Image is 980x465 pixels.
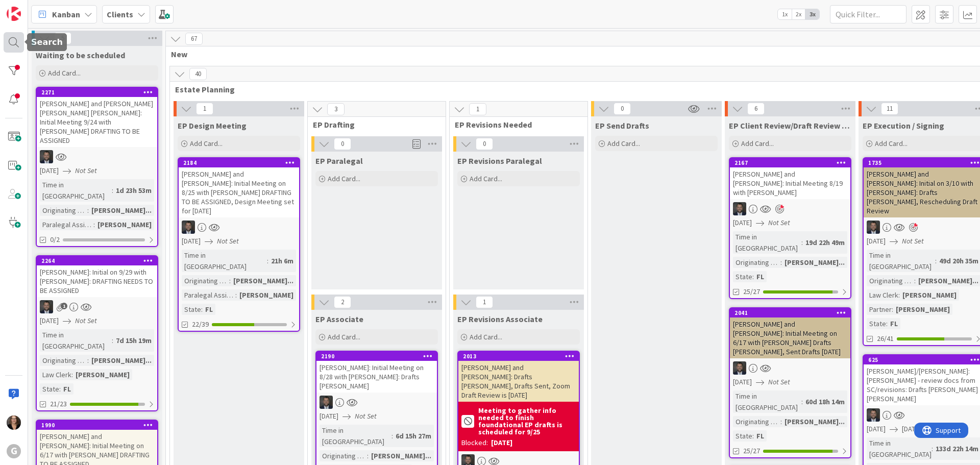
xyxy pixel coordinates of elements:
div: 2264[PERSON_NAME]: Initial on 9/29 with [PERSON_NAME]: DRAFTING NEEDS TO BE ASSIGNED [37,256,157,297]
div: [PERSON_NAME] and [PERSON_NAME]: Initial Meeting 8/19 with [PERSON_NAME] [730,167,850,199]
div: [PERSON_NAME] [73,369,132,380]
div: [PERSON_NAME]... [89,205,154,216]
span: : [801,396,803,407]
span: 1 [61,303,67,309]
span: EP Drafting [313,119,433,130]
div: Originating Attorney [733,416,780,427]
div: Time in [GEOGRAPHIC_DATA] [40,179,112,202]
div: Blocked: [461,437,488,448]
img: JW [40,300,53,313]
span: 2 [334,296,351,308]
div: JW [37,300,157,313]
div: 2041 [730,308,850,317]
span: 67 [185,33,203,45]
div: JW [179,221,299,234]
b: Meeting to gather info needed to finish foundational EP drafts is scheduled for 9/25 [478,407,576,435]
div: Originating Attorney [320,450,367,461]
div: Paralegal Assigned [182,289,235,301]
span: : [201,304,203,315]
div: 2184 [179,158,299,167]
div: 2167[PERSON_NAME] and [PERSON_NAME]: Initial Meeting 8/19 with [PERSON_NAME] [730,158,850,199]
span: Add Card... [607,139,640,148]
div: 2167 [730,158,850,167]
span: EP Revisions Needed [455,119,575,130]
div: FL [61,383,73,395]
div: Time in [GEOGRAPHIC_DATA] [733,231,801,254]
div: 2013 [463,353,579,360]
span: EP Design Meeting [178,120,247,131]
img: JW [320,396,333,409]
span: 5 [54,32,71,44]
div: [PERSON_NAME] and [PERSON_NAME] [PERSON_NAME] [PERSON_NAME]: Initial Meeting 9/24 with [PERSON_NA... [37,97,157,147]
div: 2190[PERSON_NAME]: Initial Meeting on 8/28 with [PERSON_NAME]: Drafts [PERSON_NAME] [316,352,437,393]
div: [PERSON_NAME] and [PERSON_NAME]: Initial Meeting on 6/17 with [PERSON_NAME] Drafts [PERSON_NAME],... [730,317,850,358]
b: Clients [107,9,133,19]
span: : [235,289,237,301]
i: Not Set [75,316,97,325]
span: : [87,205,89,216]
span: Kanban [52,8,80,20]
img: JW [182,221,195,234]
span: : [780,257,782,268]
span: : [87,355,89,366]
div: 1990 [37,421,157,430]
span: 0 [614,103,631,115]
div: [PERSON_NAME]: Initial on 9/29 with [PERSON_NAME]: DRAFTING NEEDS TO BE ASSIGNED [37,265,157,297]
span: [DATE] [733,377,752,387]
div: Originating Attorney [40,355,87,366]
span: : [71,369,73,380]
span: : [752,271,754,282]
i: Not Set [768,218,790,227]
span: : [752,430,754,442]
div: 2167 [734,159,850,166]
span: : [892,304,893,315]
span: 0 [476,138,493,150]
span: [DATE] [867,236,886,247]
div: Time in [GEOGRAPHIC_DATA] [867,250,935,272]
div: Originating Attorney [733,257,780,268]
div: JW [730,361,850,375]
div: State [182,304,201,315]
div: State [733,271,752,282]
span: 0/2 [50,234,60,245]
div: 60d 18h 14m [803,396,847,407]
div: [PERSON_NAME] and [PERSON_NAME]: Drafts [PERSON_NAME], Drafts Sent, Zoom Draft Review is [DATE] [458,361,579,402]
div: [PERSON_NAME]... [231,275,296,286]
span: EP Send Drafts [595,120,649,131]
span: [DATE] [182,236,201,247]
span: 0 [334,138,351,150]
span: : [112,335,113,346]
div: 19d 22h 49m [803,237,847,248]
div: State [733,430,752,442]
span: [DATE] [867,424,886,434]
div: Paralegal Assigned [40,219,93,230]
span: EP Client Review/Draft Review Meeting [729,120,851,131]
div: Time in [GEOGRAPHIC_DATA] [867,437,932,460]
div: 7d 15h 19m [113,335,154,346]
span: : [93,219,95,230]
div: 2264 [41,257,157,264]
i: Not Set [902,236,924,246]
span: : [932,443,933,454]
span: : [780,416,782,427]
div: FL [754,271,767,282]
div: 2271 [41,89,157,96]
div: 2264 [37,256,157,265]
span: Waiting to be scheduled [36,50,125,60]
div: 2041[PERSON_NAME] and [PERSON_NAME]: Initial Meeting on 6/17 with [PERSON_NAME] Drafts [PERSON_NA... [730,308,850,358]
div: [DATE] [491,437,512,448]
div: Time in [GEOGRAPHIC_DATA] [733,390,801,413]
span: 1x [778,9,792,19]
div: State [867,318,886,329]
img: JW [867,221,880,234]
span: : [59,383,61,395]
span: 3x [805,9,819,19]
span: 3 [327,103,345,115]
div: [PERSON_NAME] and [PERSON_NAME]: Initial Meeting on 8/25 with [PERSON_NAME] DRAFTING TO BE ASSIGN... [179,167,299,217]
img: JW [40,150,53,163]
div: G [7,444,21,458]
span: EP Paralegal [315,156,363,166]
span: Add Card... [470,332,502,341]
div: 1d 23h 53m [113,185,154,196]
img: MW [7,415,21,430]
